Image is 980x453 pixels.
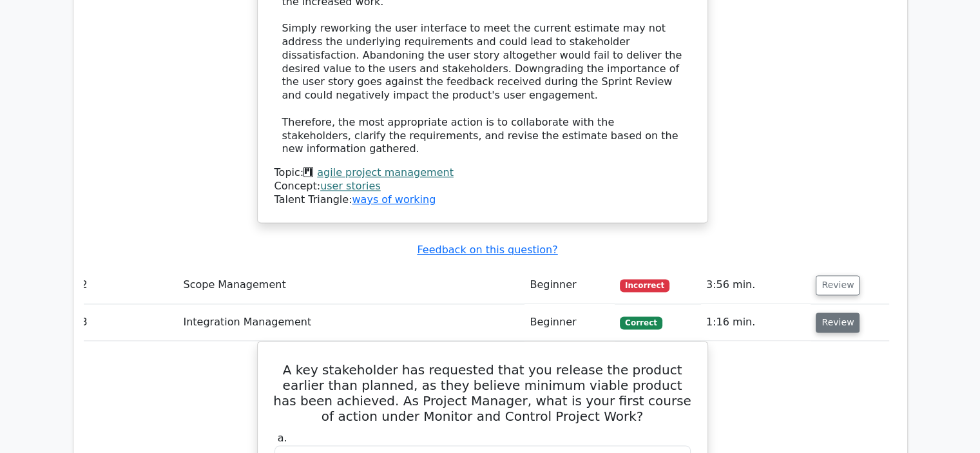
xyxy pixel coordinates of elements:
[620,316,662,329] span: Correct
[178,267,524,304] td: Scope Management
[274,166,691,180] div: Topic:
[76,304,178,341] td: 3
[317,166,454,178] a: agile project management
[620,279,669,292] span: Incorrect
[274,166,691,206] div: Talent Triangle:
[278,432,287,444] span: a.
[320,180,381,192] a: user stories
[701,267,811,304] td: 3:56 min.
[524,267,615,304] td: Beginner
[524,304,615,341] td: Beginner
[701,304,811,341] td: 1:16 min.
[816,275,860,295] button: Review
[76,267,178,304] td: 2
[178,304,524,341] td: Integration Management
[274,180,691,193] div: Concept:
[352,193,436,206] a: ways of working
[273,362,692,424] h5: A key stakeholder has requested that you release the product earlier than planned, as they believ...
[417,244,557,256] a: Feedback on this question?
[816,313,860,333] button: Review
